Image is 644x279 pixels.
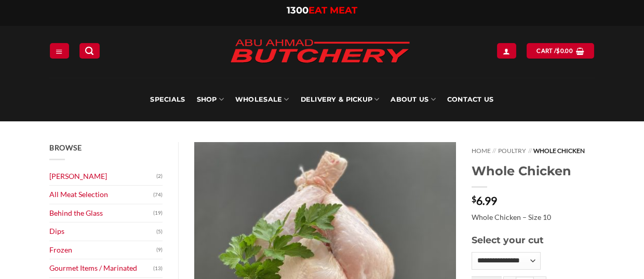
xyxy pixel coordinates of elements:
span: $ [472,195,476,203]
span: 1300 [287,5,308,16]
span: (13) [153,261,163,276]
span: // [492,147,496,155]
a: Menu [50,43,69,58]
img: Abu Ahmad Butchery [221,32,419,72]
a: Dips [49,222,156,241]
span: (2) [156,169,163,184]
span: Browse [49,143,82,152]
span: (19) [153,205,163,221]
a: Contact Us [447,78,494,121]
p: Whole Chicken – Size 10 [472,212,595,224]
a: Behind the Glass [49,204,153,222]
a: About Us [391,78,435,121]
span: // [528,147,532,155]
span: (9) [156,242,163,258]
a: Login [497,43,516,58]
a: Delivery & Pickup [301,78,380,121]
a: Home [472,147,491,155]
a: Search [79,43,99,58]
h1: Whole Chicken [472,163,595,179]
span: Select your cut [472,234,544,245]
a: SHOP [197,78,224,121]
span: Cart / [536,46,573,55]
a: [PERSON_NAME] [49,168,156,186]
span: (74) [153,187,163,203]
a: All Meat Selection [49,186,153,204]
a: Poultry [498,147,526,155]
span: $ [556,46,560,55]
span: EAT MEAT [308,5,357,16]
a: Frozen [49,241,156,259]
a: 1300EAT MEAT [287,5,357,16]
span: (5) [156,224,163,240]
a: Gourmet Items / Marinated [49,259,153,277]
a: Specials [150,78,185,121]
a: Wholesale [235,78,289,121]
a: View cart [527,43,594,58]
span: Whole Chicken [533,147,585,155]
bdi: 6.99 [472,194,497,207]
bdi: 0.00 [556,47,573,54]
